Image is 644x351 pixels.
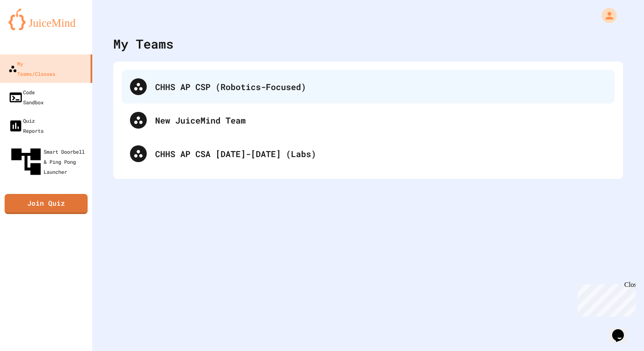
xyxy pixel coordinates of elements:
[8,87,44,107] div: Code Sandbox
[113,34,174,53] div: My Teams
[574,281,636,317] iframe: chat widget
[5,194,88,214] a: Join Quiz
[122,103,615,137] div: New JuiceMind Team
[122,137,615,170] div: CHHS AP CSA [DATE]-[DATE] (Labs)
[122,70,615,103] div: CHHS AP CSP (Robotics-Focused)
[593,6,619,25] div: My Account
[155,80,606,93] div: CHHS AP CSP (Robotics-Focused)
[8,144,89,179] div: Smart Doorbell & Ping Pong Launcher
[8,116,44,136] div: Quiz Reports
[8,59,55,79] div: My Teams/Classes
[8,8,84,30] img: logo-orange.svg
[155,114,606,126] div: New JuiceMind Team
[3,3,58,53] div: Chat with us now!Close
[609,317,636,343] iframe: chat widget
[155,147,606,160] div: CHHS AP CSA [DATE]-[DATE] (Labs)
